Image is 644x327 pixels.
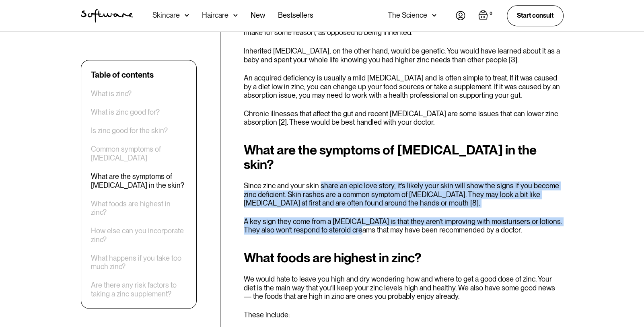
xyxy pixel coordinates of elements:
img: arrow down [185,11,189,19]
h2: What foods are highest in zinc? [244,251,564,265]
p: Chronic illnesses that affect the gut and recent [MEDICAL_DATA] are some issues that can lower zi... [244,109,564,127]
div: 0 [488,10,494,17]
h2: What are the symptoms of [MEDICAL_DATA] in the skin? [244,143,564,172]
div: Table of contents [91,70,154,80]
img: arrow down [233,11,238,19]
p: Since zinc and your skin share an epic love story, it’s likely your skin will show the signs if y... [244,181,564,208]
a: What is zinc good for? [91,108,160,117]
img: arrow down [432,11,436,19]
p: A key sign they come from a [MEDICAL_DATA] is that they aren’t improving with moisturisers or lot... [244,217,564,234]
a: Is zinc good for the skin? [91,127,168,136]
a: What is zinc? [91,90,132,99]
a: Common symptoms of [MEDICAL_DATA] [91,145,187,162]
a: How else can you incorporate zinc? [91,227,187,244]
a: What happens if you take too much zinc? [91,254,187,271]
a: Start consult [507,5,564,26]
a: Are there any risk factors to taking a zinc supplement? [91,281,187,298]
div: The Science [388,11,427,19]
div: Skincare [152,11,180,19]
a: Open empty cart [478,10,494,21]
p: Inherited [MEDICAL_DATA], on the other hand, would be genetic. You would have learned about it as... [244,47,564,64]
p: These include: [244,311,564,319]
a: What are the symptoms of [MEDICAL_DATA] in the skin? [91,173,187,190]
p: We would hate to leave you high and dry wondering how and where to get a good dose of zinc. Your ... [244,275,564,301]
a: home [81,9,133,23]
p: An acquired deficiency is usually a mild [MEDICAL_DATA] and is often simple to treat. If it was c... [244,74,564,100]
img: Software Logo [81,9,133,23]
div: Haircare [202,11,228,19]
a: What foods are highest in zinc? [91,199,187,217]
